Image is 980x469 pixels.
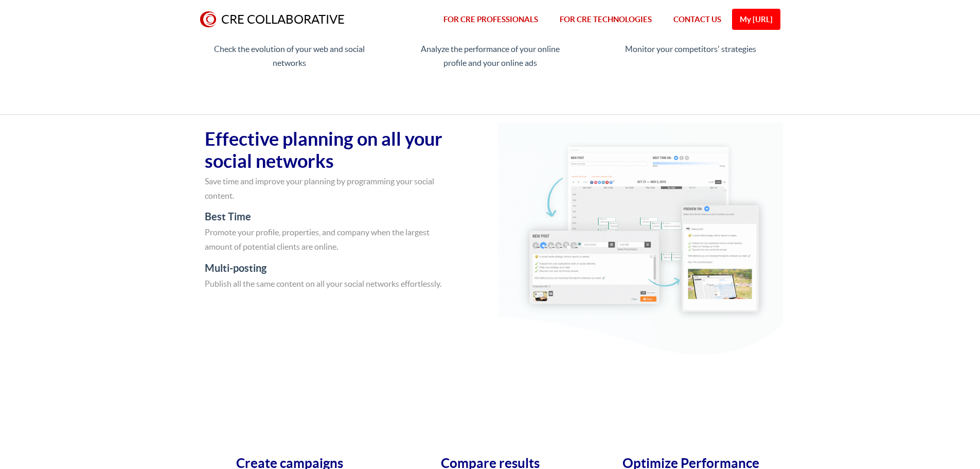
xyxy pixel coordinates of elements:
p: Promote your profile, properties, and company when the largest amount of potential clients are on... [205,225,451,254]
h4: Best Time [205,211,451,223]
a: My [URL] [732,9,780,30]
p: Save time and improve your planning by programming your social content. [205,175,451,203]
p: Check the evolution of your web and social networks [212,42,367,71]
p: Publish all the same content on all your social networks effortlessly. [205,277,451,291]
span: Effective planning on all your social networks [205,128,442,171]
p: Monitor your competitors' strategies [614,42,768,57]
h4: Multi-posting [205,262,451,274]
p: Analyze the performance of your online profile and your online ads [413,42,567,71]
